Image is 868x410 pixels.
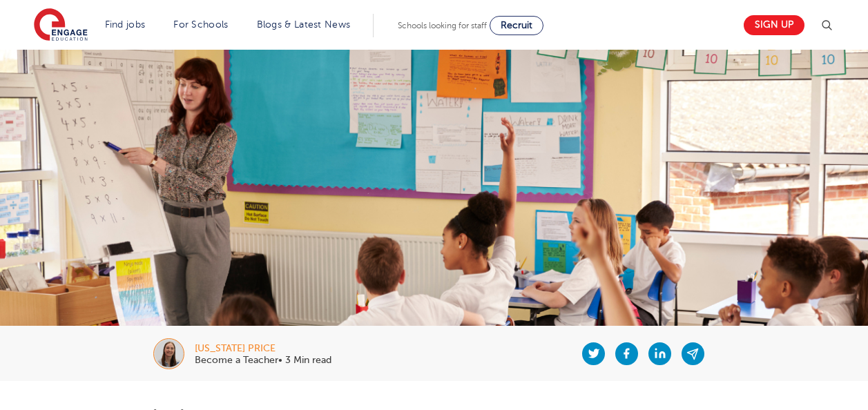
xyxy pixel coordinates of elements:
a: Sign up [744,15,804,35]
a: Blogs & Latest News [257,19,351,30]
a: Recruit [490,16,543,35]
span: Schools looking for staff [398,21,487,30]
span: Recruit [501,20,532,30]
a: For Schools [173,19,228,30]
img: Engage Education [34,8,88,43]
div: [US_STATE] Price [195,344,331,353]
p: Become a Teacher• 3 Min read [195,355,331,365]
a: Find jobs [105,19,146,30]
